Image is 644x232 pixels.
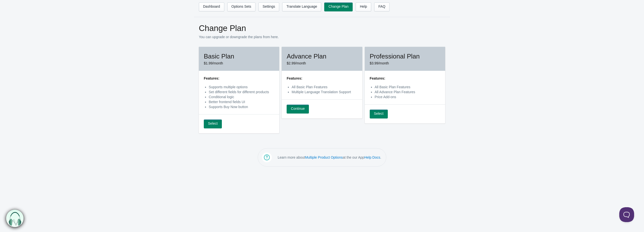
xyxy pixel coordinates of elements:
li: Price Add-ons [375,94,440,99]
a: FAQ [374,2,390,11]
a: Help Docs [364,155,380,159]
a: Continue [287,105,309,114]
li: Set different fields for different products [209,89,274,94]
li: All Basic Plan Features [375,85,440,89]
span: $3.99/month [370,61,389,65]
iframe: Toggle Customer Support [619,207,634,222]
li: Supports multiple options [209,85,274,89]
span: $2.99/month [287,61,306,65]
h2: Advance Plan [287,52,357,61]
a: Select [204,119,222,128]
a: Select [370,110,388,118]
img: bxm.png [6,210,24,227]
h1: Change Plan [199,23,445,33]
strong: Features: [204,76,219,80]
a: Help [356,2,371,11]
span: $1.99/month [204,61,223,65]
strong: Features: [370,76,385,80]
li: Supports Buy Now button [209,104,274,109]
a: Options Sets [227,2,255,11]
a: Translate Language [282,2,321,11]
li: Better frontend fields UI [209,99,274,104]
li: All Advance Plan Features [375,89,440,94]
p: Learn more about at the our App . [278,155,381,160]
a: Settings [258,2,279,11]
strong: Features: [287,76,302,80]
a: Dashboard [199,2,224,11]
li: Conditional logic [209,94,274,99]
a: Change Plan [324,2,353,11]
p: You can upgrade or downgrade the plans from here. [199,34,445,39]
li: All Basic Plan Features [292,85,357,89]
li: Multiple Language Translation Support [292,89,357,94]
a: Multiple Product Options [305,155,343,159]
h2: Professional Plan [370,52,440,61]
h2: Basic Plan [204,52,274,61]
